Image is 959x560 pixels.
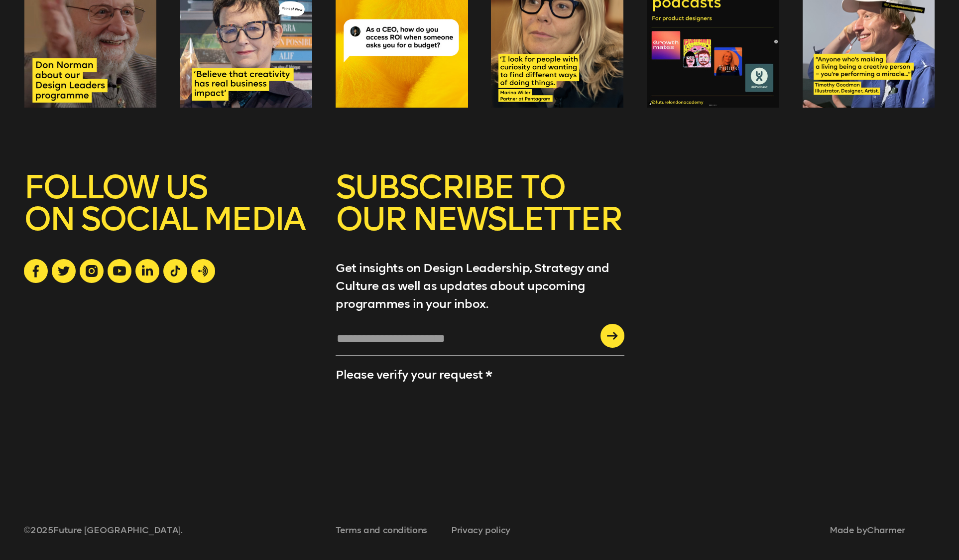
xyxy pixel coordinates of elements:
a: Charmer [867,525,905,536]
label: Please verify your request * [336,367,492,382]
iframe: reCAPTCHA [336,389,417,460]
a: Terms and conditions [336,525,427,536]
h5: SUBSCRIBE TO OUR NEWSLETTER [336,171,624,259]
span: Made by [830,525,905,536]
span: © 2025 Future [GEOGRAPHIC_DATA]. [24,525,206,536]
a: Privacy policy [451,525,510,536]
h5: FOLLOW US ON SOCIAL MEDIA [24,171,312,259]
p: Get insights on Design Leadership, Strategy and Culture as well as updates about upcoming program... [336,259,624,313]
